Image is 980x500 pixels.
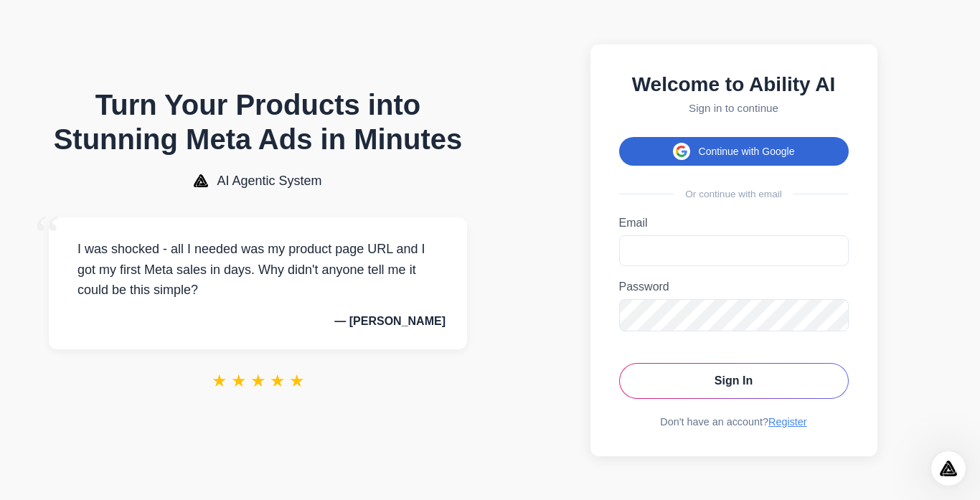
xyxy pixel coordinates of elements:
span: ★ [212,371,227,391]
h2: Welcome to Ability AI [619,73,849,96]
span: ★ [289,371,305,391]
span: ★ [231,371,247,391]
h1: Turn Your Products into Stunning Meta Ads in Minutes [49,88,467,156]
p: Sign in to continue [619,102,849,114]
div: Don't have an account? [619,416,849,428]
iframe: Intercom live chat [931,451,966,486]
span: “ [34,203,60,268]
span: ★ [270,371,286,391]
button: Continue with Google [619,137,849,166]
div: Or continue with email [619,189,849,199]
label: Email [619,217,849,230]
label: Password [619,280,849,293]
button: Sign In [619,363,849,399]
img: AI Agentic System Logo [194,174,208,187]
span: AI Agentic System [217,174,321,189]
p: I was shocked - all I needed was my product page URL and I got my first Meta sales in days. Why d... [70,239,446,301]
span: ★ [250,371,266,391]
p: — [PERSON_NAME] [70,315,446,328]
a: Register [768,416,807,428]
